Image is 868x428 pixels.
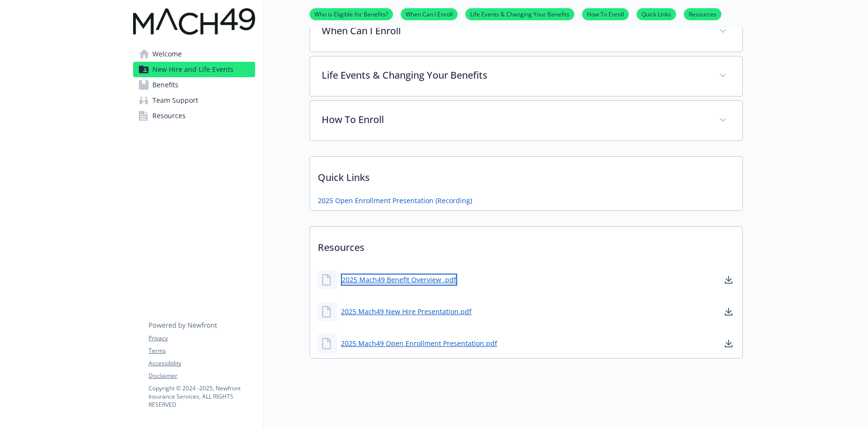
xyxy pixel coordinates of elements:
a: Privacy [149,334,255,343]
a: 2025 Mach49 Open Enrollment Presentation.pdf [341,338,497,348]
a: Disclaimer [149,372,255,380]
div: How To Enroll [310,101,742,140]
a: Terms [149,346,255,355]
a: Welcome [133,46,255,62]
a: 2025 Mach49 Benefit Overview .pdf [341,274,457,286]
a: Team Support [133,93,255,108]
p: Life Events & Changing Your Benefits [322,68,707,83]
span: Team Support [152,93,198,108]
span: New Hire and Life Events [152,62,233,77]
a: download document [723,274,734,286]
p: Copyright © 2024 - 2025 , Newfront Insurance Services, ALL RIGHTS RESERVED [149,384,255,409]
p: Resources [310,227,742,262]
a: Resources [684,9,721,18]
a: Accessibility [149,359,255,368]
a: 2025 Mach49 New Hire Presentation.pdf [341,306,472,317]
span: Resources [152,108,186,124]
p: How To Enroll [322,112,707,127]
a: Quick Links [637,9,676,18]
a: New Hire and Life Events [133,62,255,77]
a: 2025 Open Enrollment Presentation (Recording) [318,195,472,206]
a: Who is Eligible for Benefits? [310,9,393,18]
a: When Can I Enroll [401,9,458,18]
a: download document [723,306,734,318]
p: Quick Links [310,157,742,193]
div: When Can I Enroll [310,12,742,52]
a: Resources [133,108,255,124]
div: Life Events & Changing Your Benefits [310,56,742,96]
a: Benefits [133,77,255,93]
span: Welcome [152,46,182,62]
a: Life Events & Changing Your Benefits [465,9,574,18]
span: Benefits [152,77,178,93]
p: When Can I Enroll [322,24,707,38]
a: download document [723,338,734,349]
a: How To Enroll [582,9,629,18]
